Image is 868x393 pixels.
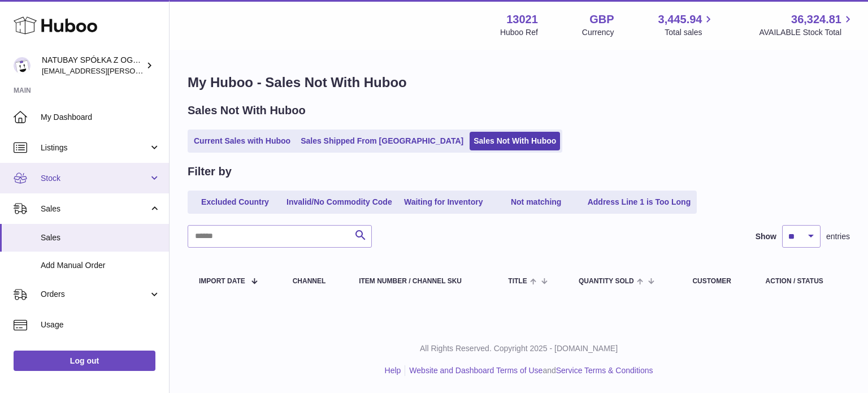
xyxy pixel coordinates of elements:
[190,132,294,150] a: Current Sales with Huboo
[692,278,743,285] div: Customer
[188,164,232,179] h2: Filter by
[41,260,160,271] span: Add Manual Order
[41,319,160,330] span: Usage
[398,193,489,211] a: Waiting for Inventory
[42,55,144,76] div: NATUBAY SPÓŁKA Z OGRANICZONĄ ODPOWIEDZIALNOŚCIĄ
[405,365,653,376] li: and
[14,351,155,371] a: Log out
[766,278,839,285] div: Action / Status
[283,193,396,211] a: Invalid/No Commodity Code
[41,112,160,123] span: My Dashboard
[658,12,715,38] a: 3,445.94 Total sales
[756,231,776,242] label: Show
[188,74,850,92] h1: My Huboo - Sales Not With Huboo
[500,27,538,38] div: Huboo Ref
[190,193,280,211] a: Excluded Country
[409,366,542,375] a: Website and Dashboard Terms of Use
[41,232,160,243] span: Sales
[199,278,245,285] span: Import date
[41,142,149,153] span: Listings
[759,12,854,38] a: 36,324.81 AVAILABLE Stock Total
[491,193,581,211] a: Not matching
[359,278,485,285] div: Item Number / Channel SKU
[179,343,859,354] p: All Rights Reserved. Copyright 2025 - [DOMAIN_NAME]
[584,193,695,211] a: Address Line 1 is Too Long
[658,12,702,27] span: 3,445.94
[759,27,854,38] span: AVAILABLE Stock Total
[41,289,149,300] span: Orders
[14,57,31,74] img: kacper.antkowski@natubay.pl
[791,12,841,27] span: 36,324.81
[826,231,850,242] span: entries
[665,27,715,38] span: Total sales
[556,366,653,375] a: Service Terms & Conditions
[41,204,149,214] span: Sales
[508,278,527,285] span: Title
[385,366,401,375] a: Help
[42,66,227,75] span: [EMAIL_ADDRESS][PERSON_NAME][DOMAIN_NAME]
[582,27,614,38] div: Currency
[589,12,614,27] strong: GBP
[579,278,634,285] span: Quantity Sold
[188,103,306,118] h2: Sales Not With Huboo
[297,132,467,150] a: Sales Shipped From [GEOGRAPHIC_DATA]
[470,132,560,150] a: Sales Not With Huboo
[293,278,337,285] div: Channel
[41,173,149,184] span: Stock
[506,12,538,27] strong: 13021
